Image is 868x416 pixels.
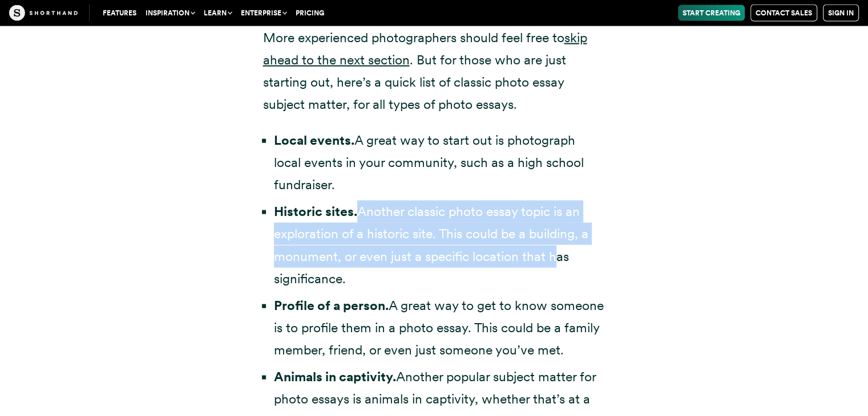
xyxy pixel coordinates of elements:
a: Sign in [823,5,859,22]
img: The Craft [9,5,78,21]
strong: Profile of a person. [274,297,389,313]
button: Enterprise [236,5,291,21]
li: A great way to get to know someone is to profile them in a photo essay. This could be a family me... [274,295,605,361]
button: Learn [199,5,236,21]
a: skip ahead to the next section [263,30,587,68]
button: Inspiration [141,5,199,21]
a: Pricing [291,5,329,21]
a: Features [98,5,141,21]
li: Another classic photo essay topic is an exploration of a historic site. This could be a building,... [274,201,605,289]
strong: Animals in captivity. [274,369,396,385]
li: A great way to start out is photograph local events in your community, such as a high school fund... [274,129,605,196]
p: More experienced photographers should feel free to . But for those who are just starting out, her... [263,27,605,116]
a: Start Creating [678,5,745,21]
a: Contact Sales [750,5,817,22]
strong: Historic sites. [274,203,357,219]
strong: Local events. [274,132,354,148]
